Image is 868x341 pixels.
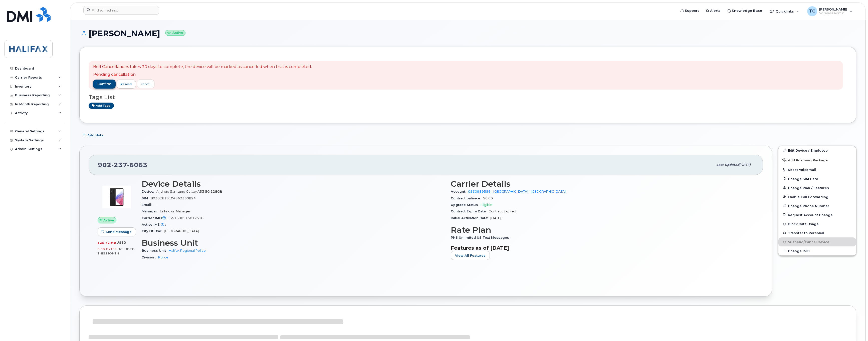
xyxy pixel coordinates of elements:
span: [DATE] [739,163,751,167]
button: Add Note [79,131,108,140]
span: [GEOGRAPHIC_DATA] [164,229,199,233]
span: Suspend/Cancel Device [788,240,829,244]
h3: Device Details [142,179,445,188]
a: cancel [137,80,154,88]
span: Enable Call Forwarding [788,195,828,199]
span: Add Roaming Package [782,158,828,163]
span: 325.72 MB [98,241,116,244]
button: Change Plan / Features [778,183,856,192]
span: 902 [98,161,147,169]
span: Manager [142,209,160,213]
span: City Of Use [142,229,164,233]
span: included this month [98,247,135,255]
h1: [PERSON_NAME] [79,29,856,38]
a: Halifax Regional Police [169,249,206,252]
span: 6063 [127,161,147,169]
button: resend [117,80,136,89]
button: confirm [93,80,116,89]
button: Block Data Usage [778,219,856,228]
img: image20231002-3703462-kjv75p.jpeg [102,182,132,212]
button: Enable Call Forwarding [778,192,856,201]
iframe: Messenger Launcher [846,319,864,337]
span: Division [142,255,158,259]
span: Device [142,190,156,193]
small: Active [165,30,185,36]
a: 0530989556 - [GEOGRAPHIC_DATA] - [GEOGRAPHIC_DATA] [468,190,566,193]
span: confirm [97,82,111,86]
span: Add Note [87,133,104,138]
h3: Tags List [89,94,847,100]
a: Edit Device / Employee [778,146,856,155]
span: Email [142,203,154,207]
button: Send Message [98,227,136,236]
span: used [116,241,126,244]
button: Transfer to Personal [778,228,856,237]
button: Suspend/Cancel Device [778,237,856,246]
span: Active IMEI [142,223,168,226]
button: Change SIM Card [778,174,856,183]
h3: Rate Plan [451,225,754,234]
span: Android Samsung Galaxy A53 5G 128GB [156,190,222,193]
h3: Carrier Details [451,179,754,188]
span: Upgrade Status [451,203,481,207]
p: Pending cancellation [93,72,312,78]
span: Contract Expiry Date [451,209,489,213]
a: Add tags [89,103,114,109]
span: 0.00 Bytes [98,247,117,251]
button: Change Phone Number [778,201,856,210]
span: Send Message [106,229,132,234]
h3: Features as of [DATE] [451,245,754,251]
button: View All Features [451,251,490,260]
span: Initial Activation Date [451,216,490,220]
span: 351690515017518 [170,216,203,220]
span: resend [121,82,132,86]
span: View All Features [455,253,486,258]
span: — [168,223,171,226]
a: Police [158,255,168,259]
button: Add Roaming Package [778,155,856,165]
span: Last updated [716,163,739,167]
span: [DATE] [490,216,501,220]
span: Eligible [481,203,492,207]
button: Change IMEI [778,246,856,255]
span: Active [103,218,114,223]
h3: Business Unit [142,238,445,247]
span: Unknown Manager [160,209,190,213]
span: Contract Expired [489,209,516,213]
p: Bell Cancellations takes 30 days to complete, the device will be marked as cancelled when that is... [93,64,312,70]
button: Reset Voicemail [778,165,856,174]
button: Request Account Change [778,210,856,219]
span: PNS Unlimited US Text Messages [451,236,512,239]
span: $0.00 [483,196,493,200]
span: 89302610104362360824 [151,196,196,200]
span: Account [451,190,468,193]
span: Carrier IMEI [142,216,170,220]
span: Business Unit [142,249,169,252]
span: 237 [111,161,127,169]
div: cancel [141,82,150,86]
span: — [154,203,157,207]
span: SIM [142,196,151,200]
span: Contract balance [451,196,483,200]
span: Change Plan / Features [788,186,829,190]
